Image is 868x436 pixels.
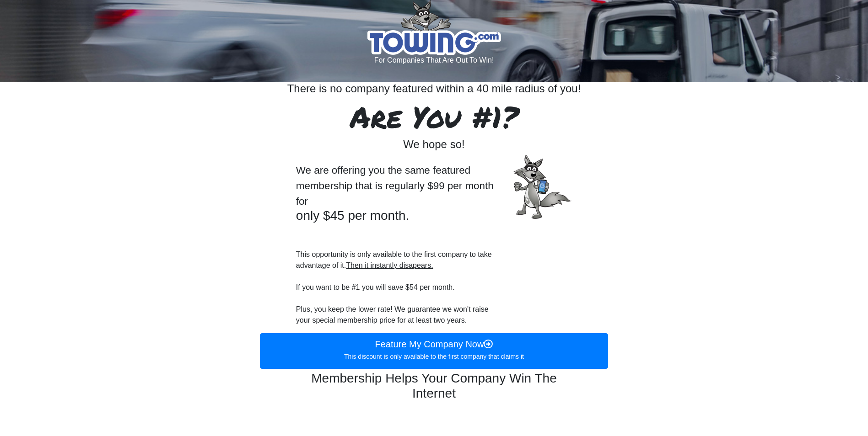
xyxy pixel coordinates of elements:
[260,333,609,369] a: Feature My Company NowThis discount is only available to the first company that claims it
[289,154,507,333] div: This opportunity is only available to the first company to take advantage of it. If you want to b...
[311,371,558,401] h3: Membership Helps Your Company Win The Internet
[513,154,572,219] img: Fox-WithPhone.png
[224,99,645,134] h1: Are You #1?
[344,353,524,360] span: This discount is only available to the first company that claims it
[224,82,645,96] h4: There is no company featured within a 40 mile radius of you!
[296,162,500,223] h3: only $45 per month.
[296,165,494,207] small: We are offering you the same featured membership that is regularly $99 per month for
[224,138,645,151] h4: We hope so!
[346,261,433,269] u: Then it instantly disapears.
